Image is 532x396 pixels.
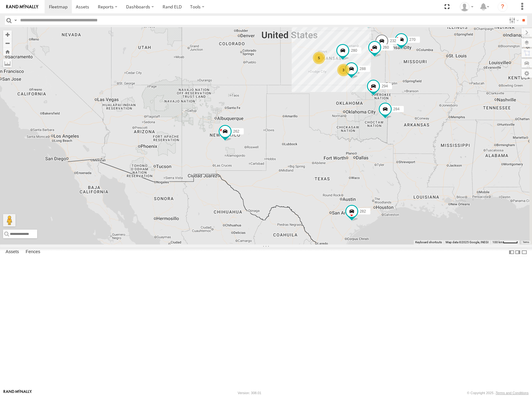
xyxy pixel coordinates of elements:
span: 280 [351,48,357,53]
span: 270 [409,37,416,42]
div: 5 [313,52,325,64]
span: 100 km [492,240,503,244]
label: Hide Summary Table [521,248,527,257]
span: 232 [390,39,396,43]
label: Dock Summary Table to the Right [515,248,521,257]
img: rand-logo.svg [6,5,38,9]
label: Map Settings [521,69,532,78]
span: 288 [360,66,366,71]
label: Search Filter Options [507,16,520,25]
div: 3 [337,64,350,76]
button: Zoom out [3,39,12,47]
a: Terms and Conditions [496,391,529,395]
span: Map data ©2025 Google, INEGI [446,240,489,244]
button: Keyboard shortcuts [415,240,442,244]
button: Map Scale: 100 km per 44 pixels [491,240,520,244]
label: Assets [2,248,22,257]
a: Terms (opens in new tab) [523,241,529,243]
button: Zoom Home [3,47,12,56]
span: 262 [233,129,239,134]
i: ? [498,2,508,12]
span: 294 [382,84,388,88]
button: Drag Pegman onto the map to open Street View [3,214,15,227]
div: Shane Miller [458,2,476,11]
a: Visit our Website [3,390,32,396]
label: Dock Summary Table to the Left [508,248,515,257]
div: © Copyright 2025 - [467,391,529,395]
div: Version: 308.01 [238,391,261,395]
label: Measure [3,59,12,68]
label: Fences [23,248,43,257]
button: Zoom in [3,30,12,39]
span: 284 [393,107,399,111]
span: 282 [360,209,366,213]
label: Search Query [13,16,18,25]
span: 260 [383,45,389,50]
